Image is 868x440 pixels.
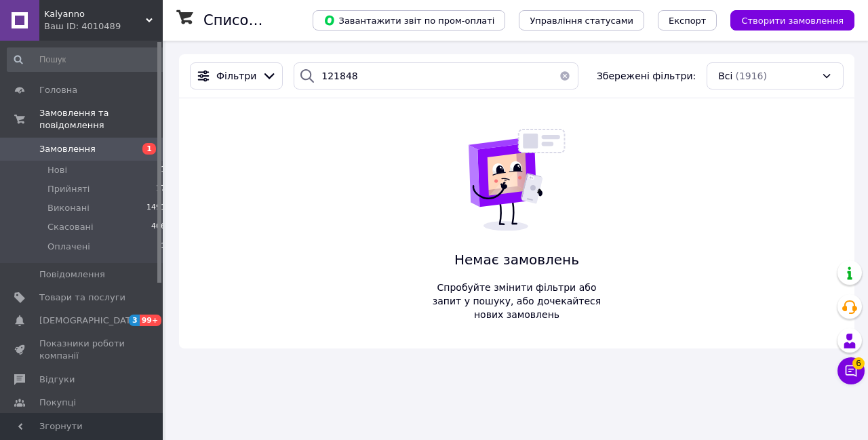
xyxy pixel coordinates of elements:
[735,71,767,81] span: (1916)
[39,338,125,362] span: Показники роботи компанії
[294,62,578,89] input: Пошук за номером замовлення, ПІБ покупця, номером телефону, Email, номером накладної
[39,107,163,132] span: Замовлення та повідомлення
[597,69,696,83] span: Збережені фільтри:
[39,292,125,304] span: Товари та послуги
[39,143,96,155] span: Замовлення
[313,10,505,31] button: Завантажити звіт по пром-оплаті
[837,357,865,384] button: Чат з покупцем6
[47,183,90,195] span: Прийняті
[44,20,163,33] div: Ваш ID: 4010489
[39,268,105,281] span: Повідомлення
[151,221,165,233] span: 406
[142,143,156,155] span: 1
[427,250,606,270] span: Немає замовлень
[741,16,844,26] span: Створити замовлення
[530,16,633,26] span: Управління статусами
[47,221,94,233] span: Скасовані
[669,16,707,26] span: Експорт
[852,357,865,369] span: 6
[47,241,90,253] span: Оплачені
[44,8,146,20] span: Kalyanno
[146,202,165,214] span: 1491
[323,14,494,26] span: Завантажити звіт по пром-оплаті
[718,69,732,83] span: Всі
[203,12,341,28] h1: Список замовлень
[519,10,644,31] button: Управління статусами
[7,47,167,72] input: Пошук
[730,10,854,31] button: Створити замовлення
[551,62,578,89] button: Очистить
[427,281,606,321] span: Спробуйте змінити фільтри або запит у пошуку, або дочекайтеся нових замовлень
[47,164,67,176] span: Нові
[156,183,165,195] span: 17
[39,374,75,386] span: Відгуки
[39,84,77,96] span: Головна
[39,397,76,409] span: Покупці
[129,315,140,326] span: 3
[47,202,90,214] span: Виконані
[216,69,256,83] span: Фільтри
[658,10,717,31] button: Експорт
[140,315,162,326] span: 99+
[39,315,140,327] span: [DEMOGRAPHIC_DATA]
[717,14,854,25] a: Створити замовлення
